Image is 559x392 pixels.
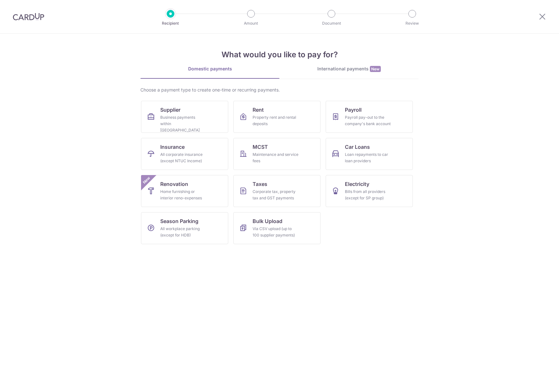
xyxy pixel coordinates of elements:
iframe: Opens a widget where you can find more information [518,373,553,389]
a: Bulk UploadVia CSV upload (up to 100 supplier payments) [233,212,321,244]
div: Home furnishing or interior reno-expenses [160,188,206,201]
span: Electricity [345,180,369,188]
span: Payroll [345,106,362,114]
div: All workplace parking (except for HDB) [160,226,206,238]
a: PayrollPayroll pay-out to the company's bank account [326,101,413,133]
a: InsuranceAll corporate insurance (except NTUC Income) [141,138,228,170]
p: Amount [227,20,275,27]
a: TaxesCorporate tax, property tax and GST payments [233,175,321,207]
div: All corporate insurance (except NTUC Income) [160,151,206,164]
a: ElectricityBills from all providers (except for SP group) [326,175,413,207]
div: International payments [279,66,419,72]
p: Recipient [147,20,194,27]
span: New [141,175,152,186]
span: Renovation [160,180,188,188]
div: Corporate tax, property tax and GST payments [253,188,299,201]
div: Maintenance and service fees [253,151,299,164]
span: Insurance [160,143,185,151]
a: RentProperty rent and rental deposits [233,101,321,133]
div: Bills from all providers (except for SP group) [345,188,391,201]
span: New [370,66,381,72]
img: CardUp [13,13,44,20]
h4: What would you like to pay for? [140,49,419,60]
a: SupplierBusiness payments within [GEOGRAPHIC_DATA] [141,101,228,133]
span: Season Parking [160,217,198,225]
a: RenovationHome furnishing or interior reno-expensesNew [141,175,228,207]
div: Business payments within [GEOGRAPHIC_DATA] [160,114,206,133]
div: Loan repayments to car loan providers [345,151,391,164]
span: Taxes [253,180,267,188]
span: Bulk Upload [253,217,282,225]
span: Car Loans [345,143,370,151]
a: Car LoansLoan repayments to car loan providers [326,138,413,170]
span: Rent [253,106,264,114]
div: Via CSV upload (up to 100 supplier payments) [253,226,299,238]
span: MCST [253,143,268,151]
div: Choose a payment type to create one-time or recurring payments. [140,87,419,93]
a: Season ParkingAll workplace parking (except for HDB) [141,212,228,244]
p: Document [308,20,355,27]
div: Payroll pay-out to the company's bank account [345,114,391,127]
a: MCSTMaintenance and service fees [233,138,321,170]
p: Review [388,20,436,27]
span: Supplier [160,106,180,114]
div: Property rent and rental deposits [253,114,299,127]
div: Domestic payments [140,66,279,72]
